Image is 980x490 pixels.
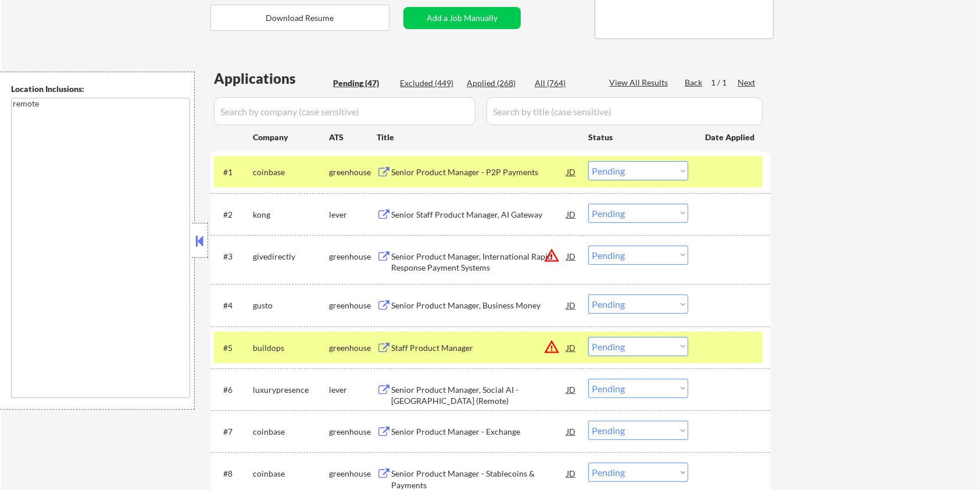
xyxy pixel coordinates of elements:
[566,161,577,182] div: JD
[738,77,756,88] div: Next
[223,300,244,311] div: #4
[588,126,688,147] div: Status
[535,77,593,89] div: All (764)
[329,166,377,178] div: greenhouse
[543,247,560,264] button: warning_amber
[377,132,577,143] div: Title
[329,342,377,354] div: greenhouse
[711,77,738,88] div: 1 / 1
[329,426,377,438] div: greenhouse
[253,300,329,311] div: gusto
[400,77,458,89] div: Excluded (449)
[253,342,329,354] div: buildops
[214,72,329,86] div: Applications
[253,132,329,143] div: Company
[487,97,763,125] input: Search by title (case sensitive)
[253,251,329,262] div: givedirectly
[705,132,756,143] div: Date Applied
[566,421,577,442] div: JD
[223,384,244,396] div: #6
[333,77,391,89] div: Pending (47)
[403,7,521,29] button: Add a Job Manually
[329,468,377,480] div: greenhouse
[253,384,329,396] div: luxurypresence
[253,426,329,438] div: coinbase
[329,384,377,396] div: lever
[566,246,577,267] div: JD
[391,166,567,178] div: Senior Product Manager - P2P Payments
[329,300,377,311] div: greenhouse
[391,251,567,274] div: Senior Product Manager, International Rapid Response Payment Systems
[223,166,244,178] div: #1
[566,379,577,400] div: JD
[391,384,567,407] div: Senior Product Manager, Social AI - [GEOGRAPHIC_DATA] (Remote)
[566,294,577,315] div: JD
[223,342,244,354] div: #5
[329,209,377,221] div: lever
[223,468,244,480] div: #8
[391,209,567,221] div: Senior Staff Product Manager, AI Gateway
[223,426,244,438] div: #7
[253,209,329,221] div: kong
[467,77,525,89] div: Applied (268)
[685,77,703,88] div: Back
[391,300,567,311] div: Senior Product Manager, Business Money
[210,5,389,31] button: Download Resume
[214,97,475,125] input: Search by company (case sensitive)
[11,83,190,95] div: Location Inclusions:
[329,251,377,262] div: greenhouse
[329,132,377,143] div: ATS
[253,468,329,480] div: coinbase
[566,204,577,225] div: JD
[223,209,244,221] div: #2
[253,166,329,178] div: coinbase
[566,337,577,358] div: JD
[391,426,567,438] div: Senior Product Manager - Exchange
[223,251,244,262] div: #3
[391,342,567,354] div: Staff Product Manager
[609,77,671,88] div: View All Results
[543,339,560,355] button: warning_amber
[566,463,577,484] div: JD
